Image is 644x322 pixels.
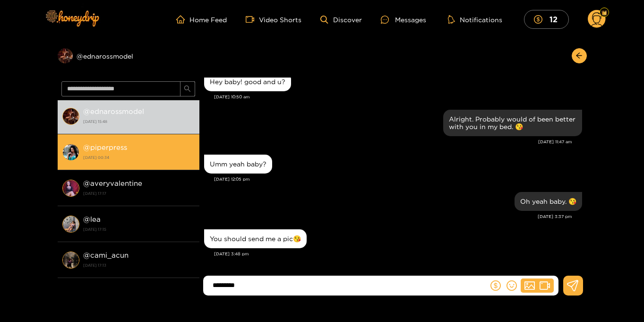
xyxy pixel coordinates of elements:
[62,144,79,161] img: conversation
[449,115,576,131] div: Alright. Probably would of been better with you in my bed. 😘
[214,251,582,257] div: [DATE] 3:48 pm
[381,14,426,25] div: Messages
[83,117,195,126] strong: [DATE] 15:48
[575,52,583,60] span: arrow-left
[443,110,582,136] div: Aug. 22, 11:47 am
[507,280,517,291] span: smile
[524,10,569,28] button: 12
[601,10,607,16] img: Fan Level
[214,94,582,100] div: [DATE] 10:50 am
[210,235,301,243] div: You should send me a pic😘
[534,15,547,24] span: dollar
[524,280,535,291] span: picture
[204,72,291,91] div: Aug. 22, 10:50 am
[548,14,559,24] mark: 12
[83,251,129,259] strong: @ cami_acun
[520,198,576,205] div: Oh yeah baby. 😘
[176,15,189,24] span: home
[62,216,79,233] img: conversation
[210,78,285,86] div: Hey baby! good and u?
[210,160,266,168] div: Umm yeah baby?
[180,81,195,96] button: search
[83,143,127,151] strong: @ piperpress
[521,278,554,293] button: picturevideo-camera
[83,153,195,162] strong: [DATE] 00:34
[83,179,142,187] strong: @ averyvalentine
[58,48,199,63] div: @ednarossmodel
[83,225,195,234] strong: [DATE] 17:15
[62,108,79,125] img: conversation
[204,155,272,174] div: Aug. 22, 12:05 pm
[489,278,503,293] button: dollar
[62,252,79,269] img: conversation
[246,15,301,24] a: Video Shorts
[176,15,227,24] a: Home Feed
[184,85,191,93] span: search
[246,15,259,24] span: video-camera
[320,16,361,24] a: Discover
[540,280,550,291] span: video-camera
[83,215,101,223] strong: @ lea
[490,280,501,291] span: dollar
[204,229,307,248] div: Aug. 22, 3:48 pm
[83,189,195,198] strong: [DATE] 17:17
[214,176,582,183] div: [DATE] 12:05 pm
[204,213,572,220] div: [DATE] 3:37 pm
[204,139,572,145] div: [DATE] 11:47 am
[445,15,505,24] button: Notifications
[83,107,144,115] strong: @ ednarossmodel
[62,180,79,197] img: conversation
[572,48,587,63] button: arrow-left
[83,261,195,270] strong: [DATE] 17:13
[515,192,582,211] div: Aug. 22, 3:37 pm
